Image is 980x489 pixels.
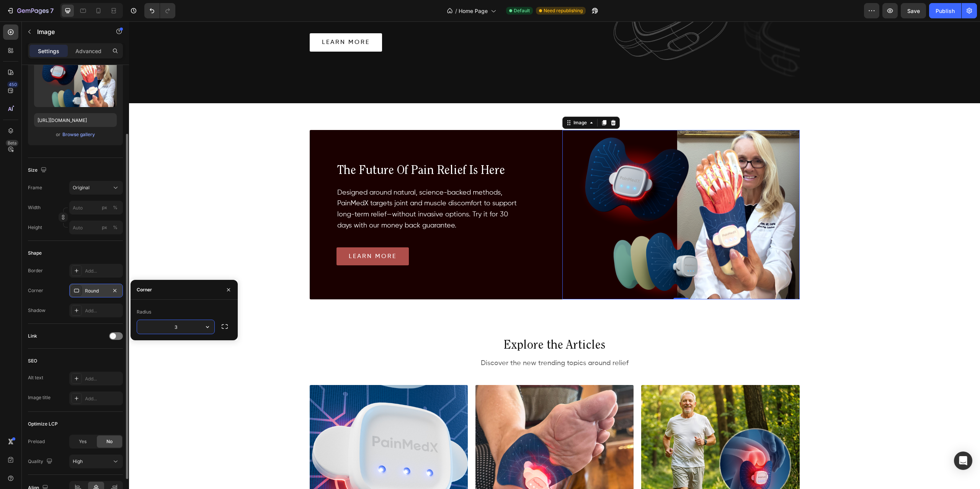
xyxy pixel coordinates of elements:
div: Add... [85,307,121,314]
p: Discover the new trending topics around relief [181,336,670,348]
div: % [113,224,118,231]
div: Add... [85,268,121,275]
img: preview-image [34,59,117,107]
div: Quality [28,457,54,467]
label: Height [28,224,42,231]
img: gempages_522953029591237418-6de65ace-72cd-4377-9e0b-b055c4519a49.png [433,109,671,278]
input: px% [69,221,123,234]
div: Image [443,98,459,105]
span: Original [73,184,90,191]
div: Corner [137,286,152,293]
div: Open Intercom Messenger [954,452,972,470]
div: Round [85,288,107,294]
a: Learn more [207,226,280,244]
div: Corner [28,287,43,294]
p: Designed around natural, science-backed methods, PainMedX targets joint and muscle discomfort to ... [208,166,390,210]
div: Image title [28,394,51,401]
div: Border [28,267,43,274]
label: Width [28,204,41,211]
button: 7 [3,3,57,18]
h2: Explore the Articles [181,317,671,332]
span: High [73,458,83,464]
button: Save [901,3,926,18]
button: High [69,455,123,468]
div: Link [28,333,37,340]
div: Alt text [28,374,43,381]
div: px [102,224,107,231]
span: Default [514,7,530,14]
div: Radius [137,309,151,315]
p: Learn more [220,231,268,240]
div: Preload [28,438,45,445]
button: % [100,223,109,232]
span: Save [907,8,920,14]
div: Shadow [28,307,46,314]
button: px [111,203,120,212]
div: Undo/Redo [144,3,175,18]
p: Image [37,27,102,36]
div: Browse gallery [62,131,95,138]
div: Add... [85,375,121,382]
button: Original [69,181,123,195]
input: Auto [137,320,214,334]
p: 7 [50,6,54,15]
div: Publish [936,7,955,15]
span: Home Page [459,7,488,15]
input: px% [69,201,123,214]
h2: the future of pain relief is here [207,142,391,157]
div: Add... [85,395,121,402]
span: / [455,7,457,15]
div: Beta [6,140,18,146]
p: Advanced [75,47,101,55]
label: Frame [28,184,42,191]
div: Shape [28,250,42,257]
span: Need republishing [544,7,583,14]
span: or [56,130,60,139]
button: Browse gallery [62,131,95,138]
p: Settings [38,47,59,55]
span: Yes [79,438,87,445]
input: https://example.com/image.jpg [34,113,117,127]
span: No [106,438,113,445]
div: 450 [7,81,18,88]
div: Optimize LCP [28,421,58,427]
div: px [102,204,107,211]
div: Size [28,165,48,175]
button: % [100,203,109,212]
button: Publish [929,3,961,18]
div: % [113,204,118,211]
iframe: Design area [129,21,980,489]
button: px [111,223,120,232]
div: SEO [28,357,37,364]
